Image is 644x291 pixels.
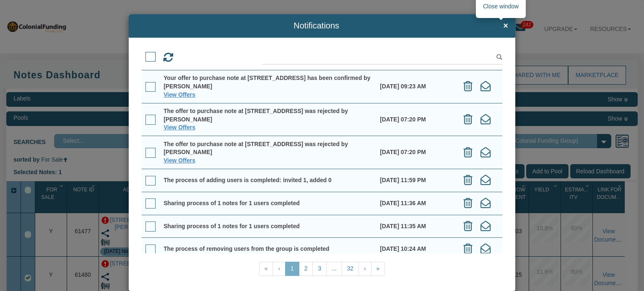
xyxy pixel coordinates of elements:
td: [DATE] 10:24 AM [376,238,455,260]
a: View Offers [164,91,195,98]
span: Notifications [136,21,497,31]
span: × [503,21,508,31]
a: » [371,262,385,276]
td: [DATE] 07:20 PM [376,103,455,136]
a: ... [326,262,342,276]
div: Sharing process of 1 notes for 1 users completed [164,222,372,231]
td: [DATE] 07:20 PM [376,136,455,169]
div: The process of adding users is completed: invited 1, added 0 [164,176,372,185]
a: › [358,262,371,276]
td: [DATE] 11:35 AM [376,215,455,237]
a: « [259,262,273,276]
div: Sharing process of 1 notes for 1 users completed [164,199,372,208]
td: [DATE] 11:36 AM [376,192,455,214]
td: [DATE] 11:59 PM [376,169,455,192]
a: 2 [299,262,313,276]
a: 32 [342,262,359,276]
div: The offer to purchase note at [STREET_ADDRESS] was rejected by [PERSON_NAME] [164,140,372,157]
div: The offer to purchase note at [STREET_ADDRESS] was rejected by [PERSON_NAME] [164,107,372,124]
a: View Offers [164,124,195,131]
a: ‹ [273,262,286,276]
a: 3 [312,262,327,276]
td: [DATE] 09:23 AM [376,70,455,103]
div: Your offer to purchase note at [STREET_ADDRESS] has been confirmed by [PERSON_NAME] [164,74,372,91]
div: The process of removing users from the group is completed [164,245,372,253]
a: View Offers [164,157,195,164]
a: 1 [285,262,299,276]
